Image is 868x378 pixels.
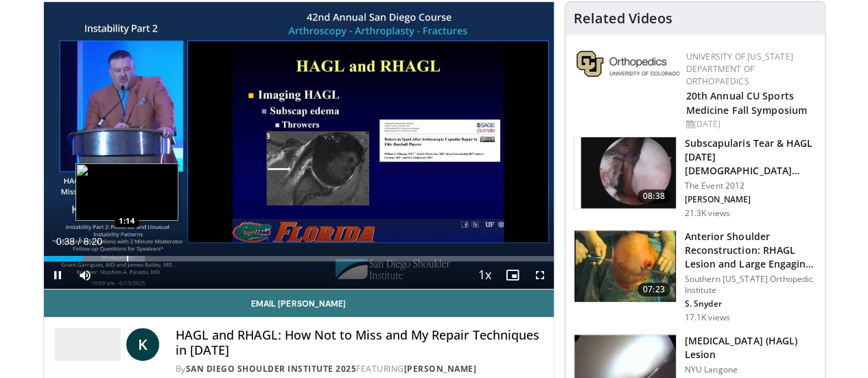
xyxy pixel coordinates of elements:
img: 355603a8-37da-49b6-856f-e00d7e9307d3.png.150x105_q85_autocrop_double_scale_upscale_version-0.2.png [576,51,679,77]
button: Mute [71,261,99,289]
img: eolv1L8ZdYrFVOcH4xMDoxOjBrO-I4W8.150x105_q85_crop-smart_upscale.jpg [574,231,676,302]
h3: Subscapularis Tear & HAGL [DATE][DEMOGRAPHIC_DATA] Athlete [685,137,817,178]
a: University of [US_STATE] Department of Orthopaedics [686,51,793,87]
h3: [MEDICAL_DATA] (HAGL) Lesion [685,334,817,362]
p: 21.3K views [685,208,730,219]
p: [PERSON_NAME] [685,194,817,205]
p: S. Snyder [685,298,817,309]
h4: Related Videos [574,10,672,27]
span: 8:20 [84,236,102,247]
a: Email [PERSON_NAME] [44,290,554,317]
button: Playback Rate [471,261,499,289]
a: San Diego Shoulder Institute 2025 [186,363,357,375]
div: By FEATURING [176,363,543,375]
p: NYU Langone [685,364,817,375]
video-js: Video Player [44,2,554,290]
img: image.jpeg [75,163,178,221]
div: [DATE] [686,118,814,130]
h4: HAGL and RHAGL: How Not to Miss and My Repair Techniques in [DATE] [176,328,543,357]
p: 17.1K views [685,312,730,323]
a: K [126,328,159,361]
p: Southern [US_STATE] Orthopedic Institute [685,274,817,296]
a: 08:38 Subscapularis Tear & HAGL [DATE][DEMOGRAPHIC_DATA] Athlete The Event 2012 [PERSON_NAME] 21.... [574,137,817,219]
h3: Anterior Shoulder Reconstruction: RHAGL Lesion and Large Engaging Hi… [685,230,817,271]
img: 5SPjETdNCPS-ZANX4xMDoxOjB1O8AjAz_2.150x105_q85_crop-smart_upscale.jpg [574,137,676,209]
span: / [78,236,81,247]
button: Pause [44,261,71,289]
span: 08:38 [637,189,670,203]
p: The Event 2012 [685,180,817,191]
span: 0:38 [56,236,75,247]
span: 07:23 [637,283,670,296]
button: Enable picture-in-picture mode [499,261,526,289]
button: Fullscreen [526,261,554,289]
div: Progress Bar [44,256,554,261]
a: [PERSON_NAME] [404,363,477,375]
a: 20th Annual CU Sports Medicine Fall Symposium [686,89,807,117]
a: 07:23 Anterior Shoulder Reconstruction: RHAGL Lesion and Large Engaging Hi… Southern [US_STATE] O... [574,230,817,323]
img: San Diego Shoulder Institute 2025 [55,328,121,361]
